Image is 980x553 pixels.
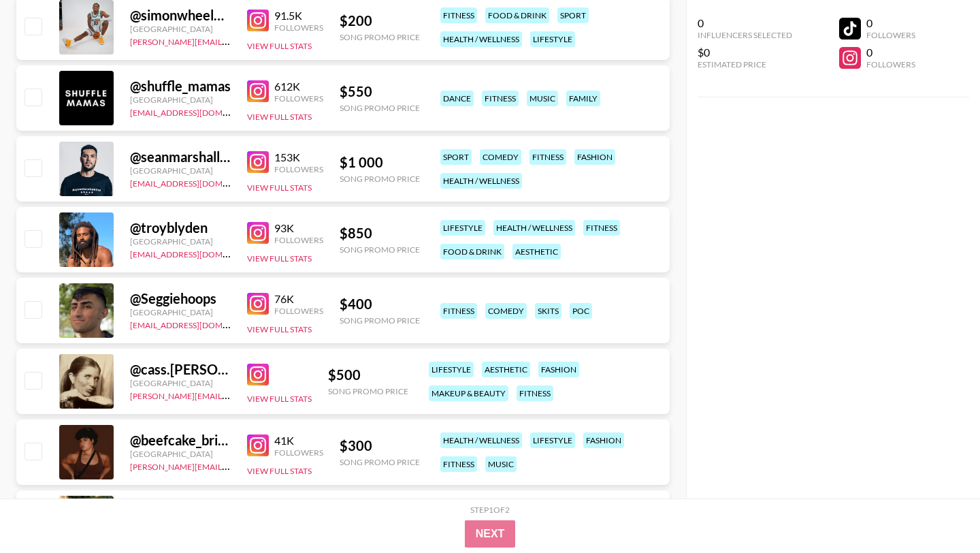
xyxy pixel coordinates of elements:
[247,293,269,315] img: Instagram
[247,253,312,264] button: View Full Stats
[130,361,231,378] div: @ cass.[PERSON_NAME]
[247,364,269,385] img: Instagram
[583,220,620,236] div: fitness
[535,303,561,319] div: skits
[429,362,474,377] div: lifestyle
[866,46,915,59] div: 0
[583,432,624,448] div: fashion
[340,225,420,242] div: $ 850
[440,31,522,47] div: health / wellness
[465,520,516,548] button: Next
[247,80,269,102] img: Instagram
[274,434,323,447] div: 41K
[529,149,566,165] div: fitness
[440,149,472,165] div: sport
[130,459,396,472] a: [PERSON_NAME][EMAIL_ADDRESS][PERSON_NAME][DOMAIN_NAME]
[130,7,231,24] div: @ simonwheeler10
[340,32,420,42] div: Song Promo Price
[130,290,231,307] div: @ Seggiehoops
[274,235,323,245] div: Followers
[130,219,231,236] div: @ troyblyden
[274,93,323,104] div: Followers
[482,362,530,377] div: aesthetic
[340,103,420,113] div: Song Promo Price
[130,165,231,176] div: [GEOGRAPHIC_DATA]
[274,306,323,316] div: Followers
[130,317,267,330] a: [EMAIL_ADDRESS][DOMAIN_NAME]
[130,95,231,105] div: [GEOGRAPHIC_DATA]
[485,303,527,319] div: comedy
[340,457,420,467] div: Song Promo Price
[274,221,323,235] div: 93K
[340,83,420,100] div: $ 550
[429,385,508,401] div: makeup & beauty
[274,22,323,33] div: Followers
[440,7,477,23] div: fitness
[247,394,312,404] button: View Full Stats
[485,7,549,23] div: food & drink
[570,303,592,319] div: poc
[274,151,323,164] div: 153K
[698,16,792,30] div: 0
[130,176,267,189] a: [EMAIL_ADDRESS][DOMAIN_NAME]
[274,164,323,174] div: Followers
[698,59,792,69] div: Estimated Price
[328,366,408,383] div: $ 500
[440,456,477,472] div: fitness
[130,148,231,165] div: @ seanmarshall007
[866,30,915,40] div: Followers
[130,34,331,47] a: [PERSON_NAME][EMAIL_ADDRESS][DOMAIN_NAME]
[482,91,519,106] div: fitness
[530,31,575,47] div: lifestyle
[340,315,420,326] div: Song Promo Price
[247,222,269,244] img: Instagram
[440,220,485,236] div: lifestyle
[274,80,323,93] div: 612K
[912,485,964,537] iframe: Drift Widget Chat Controller
[566,91,600,106] div: family
[440,173,522,189] div: health / wellness
[866,59,915,69] div: Followers
[698,46,792,59] div: $0
[340,244,420,255] div: Song Promo Price
[130,388,396,401] a: [PERSON_NAME][EMAIL_ADDRESS][PERSON_NAME][DOMAIN_NAME]
[866,16,915,30] div: 0
[247,112,312,122] button: View Full Stats
[328,386,408,396] div: Song Promo Price
[130,247,267,259] a: [EMAIL_ADDRESS][DOMAIN_NAME]
[493,220,575,236] div: health / wellness
[247,151,269,173] img: Instagram
[247,41,312,51] button: View Full Stats
[440,91,474,106] div: dance
[340,296,420,313] div: $ 400
[527,91,558,106] div: music
[517,385,553,401] div: fitness
[340,437,420,454] div: $ 300
[698,30,792,40] div: Influencers Selected
[470,505,510,515] div: Step 1 of 2
[130,307,231,317] div: [GEOGRAPHIC_DATA]
[130,105,267,118] a: [EMAIL_ADDRESS][DOMAIN_NAME]
[340,174,420,184] div: Song Promo Price
[440,303,477,319] div: fitness
[130,236,231,247] div: [GEOGRAPHIC_DATA]
[340,154,420,171] div: $ 1 000
[130,432,231,449] div: @ beefcake_brina
[130,449,231,459] div: [GEOGRAPHIC_DATA]
[274,9,323,22] div: 91.5K
[130,24,231,34] div: [GEOGRAPHIC_DATA]
[247,10,269,31] img: Instagram
[574,149,615,165] div: fashion
[247,183,312,193] button: View Full Stats
[274,447,323,458] div: Followers
[247,466,312,476] button: View Full Stats
[340,12,420,29] div: $ 200
[530,432,575,448] div: lifestyle
[274,292,323,306] div: 76K
[440,244,504,259] div: food & drink
[247,324,312,334] button: View Full Stats
[440,432,522,448] div: health / wellness
[538,362,579,377] div: fashion
[485,456,517,472] div: music
[247,434,269,456] img: Instagram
